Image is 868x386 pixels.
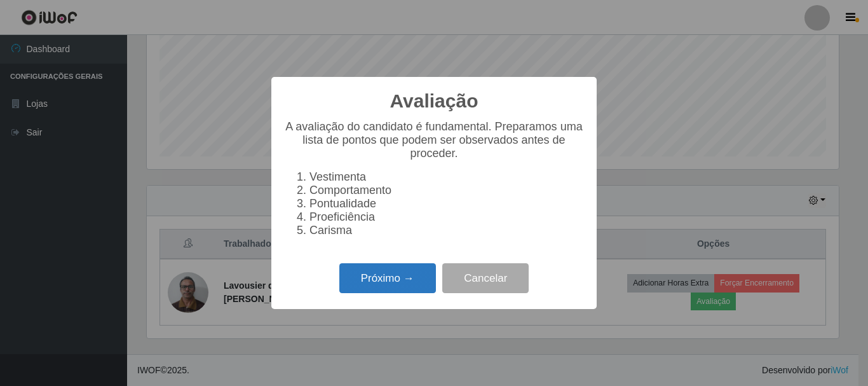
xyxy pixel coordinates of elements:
p: A avaliação do candidato é fundamental. Preparamos uma lista de pontos que podem ser observados a... [284,120,584,160]
li: Carisma [309,224,584,237]
h2: Avaliação [390,90,478,113]
li: Comportamento [309,184,584,197]
button: Cancelar [442,263,529,293]
li: Pontualidade [309,197,584,210]
li: Vestimenta [309,170,584,184]
button: Próximo → [339,263,436,293]
li: Proeficiência [309,210,584,224]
